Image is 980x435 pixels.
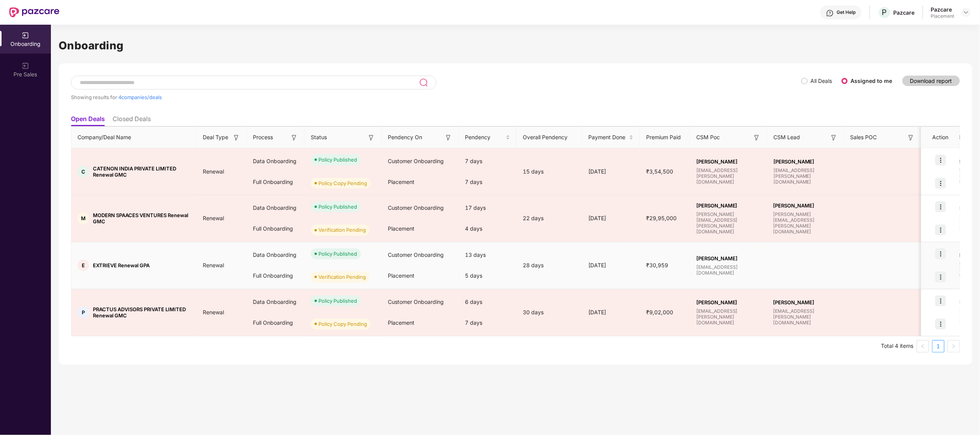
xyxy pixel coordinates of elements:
[932,340,945,352] li: 1
[935,155,946,165] img: icon
[907,134,915,142] img: svg+xml;base64,PHN2ZyB3aWR0aD0iMTYiIGhlaWdodD0iMTYiIHZpZXdCb3g9IjAgMCAxNiAxNiIgZmlsbD0ibm9uZSIgeG...
[696,211,761,234] span: [PERSON_NAME][EMAIL_ADDRESS][PERSON_NAME][DOMAIN_NAME]
[93,212,190,224] span: MODERN SPAACES VENTURES Renewal GMC
[318,156,357,164] div: Policy Published
[22,62,29,70] img: svg+xml;base64,PHN2ZyB3aWR0aD0iMjAiIGhlaWdodD0iMjAiIHZpZXdCb3g9IjAgMCAyMCAyMCIgZmlsbD0ibm9uZSIgeG...
[367,134,375,142] img: svg+xml;base64,PHN2ZyB3aWR0aD0iMTYiIGhlaWdodD0iMTYiIHZpZXdCb3g9IjAgMCAxNiAxNiIgZmlsbD0ibm9uZSIgeG...
[773,133,800,142] span: CSM Lead
[318,297,357,305] div: Policy Published
[931,6,955,13] div: Pazcare
[71,115,105,126] li: Open Deals
[445,134,452,142] img: svg+xml;base64,PHN2ZyB3aWR0aD0iMTYiIGhlaWdodD0iMTYiIHZpZXdCb3g9IjAgMCAxNiAxNiIgZmlsbD0ibm9uZSIgeG...
[290,134,298,142] img: svg+xml;base64,PHN2ZyB3aWR0aD0iMTYiIGhlaWdodD0iMTYiIHZpZXdCb3g9IjAgMCAxNiAxNiIgZmlsbD0ibm9uZSIgeG...
[921,127,960,148] th: Action
[247,244,305,265] div: Data Onboarding
[948,340,960,352] button: right
[388,298,444,305] span: Customer Onboarding
[517,261,582,270] div: 28 days
[113,115,151,126] li: Closed Deals
[696,255,761,261] span: [PERSON_NAME]
[388,204,444,211] span: Customer Onboarding
[459,218,517,239] div: 4 days
[459,265,517,286] div: 5 days
[948,340,960,352] li: Next Page
[93,165,190,178] span: CATENON INDIA PRIVATE LIMITED Renewal GMC
[247,312,305,333] div: Full Onboarding
[388,158,444,164] span: Customer Onboarding
[582,261,640,270] div: [DATE]
[640,127,690,148] th: Premium Paid
[197,262,230,268] span: Renewal
[93,262,150,268] span: EXTRIEVE Renewal GPA
[388,319,414,326] span: Placement
[894,9,915,16] div: Pazcare
[459,151,517,172] div: 7 days
[696,299,761,305] span: [PERSON_NAME]
[903,76,960,86] button: Download report
[935,248,946,259] img: icon
[773,308,838,325] span: [EMAIL_ADDRESS][PERSON_NAME][DOMAIN_NAME]
[696,202,761,209] span: [PERSON_NAME]
[247,292,305,312] div: Data Onboarding
[753,134,761,142] img: svg+xml;base64,PHN2ZyB3aWR0aD0iMTYiIGhlaWdodD0iMTYiIHZpZXdCb3g9IjAgMCAxNiAxNiIgZmlsbD0ibm9uZSIgeG...
[851,78,892,84] label: Assigned to me
[388,251,444,258] span: Customer Onboarding
[388,179,414,185] span: Placement
[203,133,228,142] span: Deal Type
[696,264,761,276] span: [EMAIL_ADDRESS][DOMAIN_NAME]
[837,9,856,15] div: Get Help
[232,134,240,142] img: svg+xml;base64,PHN2ZyB3aWR0aD0iMTYiIGhlaWdodD0iMTYiIHZpZXdCb3g9IjAgMCAxNiAxNiIgZmlsbD0ibm9uZSIgeG...
[318,179,367,187] div: Policy Copy Pending
[917,340,929,352] button: left
[71,94,802,100] div: Showing results for
[388,272,414,279] span: Placement
[931,13,955,19] div: Placement
[311,133,327,142] span: Status
[935,271,946,282] img: icon
[459,127,517,148] th: Pendency
[318,250,357,258] div: Policy Published
[640,215,683,221] span: ₹29,95,000
[935,319,946,329] img: icon
[882,8,887,17] span: P
[77,260,89,271] div: E
[933,341,944,352] a: 1
[197,168,230,175] span: Renewal
[459,244,517,265] div: 13 days
[773,202,838,209] span: [PERSON_NAME]
[640,309,679,315] span: ₹9,02,000
[197,309,230,315] span: Renewal
[811,78,832,84] label: All Deals
[830,134,838,142] img: svg+xml;base64,PHN2ZyB3aWR0aD0iMTYiIGhlaWdodD0iMTYiIHZpZXdCb3g9IjAgMCAxNiAxNiIgZmlsbD0ibm9uZSIgeG...
[247,172,305,192] div: Full Onboarding
[93,306,190,319] span: PRACTUS ADVISORS PRIVATE LIMITED Renewal GMC
[197,215,230,221] span: Renewal
[22,32,29,39] img: svg+xml;base64,PHN2ZyB3aWR0aD0iMjAiIGhlaWdodD0iMjAiIHZpZXdCb3g9IjAgMCAyMCAyMCIgZmlsbD0ibm9uZSIgeG...
[696,133,720,142] span: CSM Poc
[935,295,946,306] img: icon
[118,94,162,100] span: 4 companies/deals
[459,197,517,218] div: 17 days
[963,9,969,15] img: svg+xml;base64,PHN2ZyBpZD0iRHJvcGRvd24tMzJ4MzIiIHhtbG5zPSJodHRwOi8vd3d3LnczLm9yZy8yMDAwL3N2ZyIgd2...
[517,214,582,223] div: 22 days
[773,211,838,234] span: [PERSON_NAME][EMAIL_ADDRESS][PERSON_NAME][DOMAIN_NAME]
[459,292,517,312] div: 6 days
[9,7,59,17] img: New Pazcare Logo
[247,265,305,286] div: Full Onboarding
[773,158,838,165] span: [PERSON_NAME]
[388,225,414,232] span: Placement
[77,307,89,318] div: P
[935,224,946,235] img: icon
[826,9,834,17] img: svg+xml;base64,PHN2ZyBpZD0iSGVscC0zMngzMiIgeG1sbnM9Imh0dHA6Ly93d3cudzMub3JnLzIwMDAvc3ZnIiB3aWR0aD...
[247,197,305,218] div: Data Onboarding
[773,167,838,185] span: [EMAIL_ADDRESS][PERSON_NAME][DOMAIN_NAME]
[318,273,366,281] div: Verification Pending
[951,344,956,349] span: right
[696,308,761,325] span: [EMAIL_ADDRESS][PERSON_NAME][DOMAIN_NAME]
[77,212,89,224] div: M
[696,167,761,185] span: [EMAIL_ADDRESS][PERSON_NAME][DOMAIN_NAME]
[588,133,628,142] span: Payment Done
[419,78,428,87] img: svg+xml;base64,PHN2ZyB3aWR0aD0iMjQiIGhlaWdodD0iMjUiIHZpZXdCb3g9IjAgMCAyNCAyNSIgZmlsbD0ibm9uZSIgeG...
[247,151,305,172] div: Data Onboarding
[459,172,517,192] div: 7 days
